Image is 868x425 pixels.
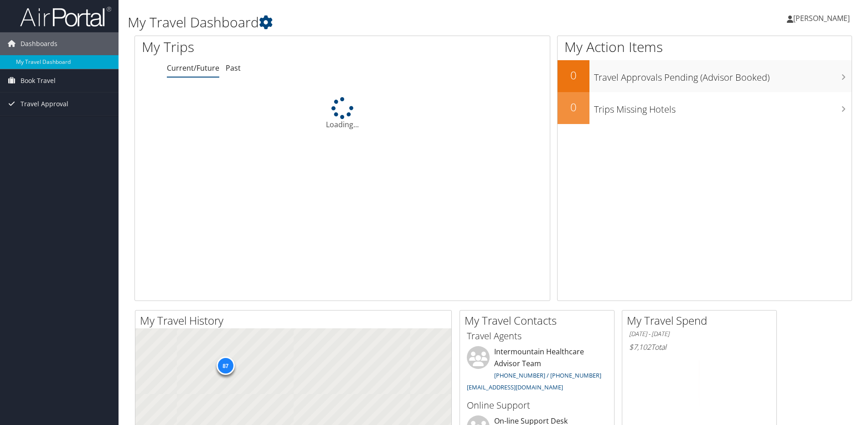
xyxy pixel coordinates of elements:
a: Current/Future [167,63,219,73]
a: 0Trips Missing Hotels [558,92,852,124]
h3: Online Support [467,399,607,412]
h2: My Travel History [140,313,451,328]
a: [PERSON_NAME] [787,5,859,32]
span: Travel Approval [21,93,68,115]
h1: My Action Items [558,37,852,57]
h3: Travel Agents [467,330,607,342]
h1: My Travel Dashboard [128,13,615,32]
h1: My Trips [142,37,370,57]
a: 0Travel Approvals Pending (Advisor Booked) [558,60,852,92]
a: [PHONE_NUMBER] / [PHONE_NUMBER] [494,371,601,379]
span: [PERSON_NAME] [793,13,850,23]
div: 87 [216,357,234,375]
h2: 0 [558,67,589,83]
span: Book Travel [21,69,56,92]
div: Loading... [135,97,550,130]
h6: Total [629,342,770,352]
h6: [DATE] - [DATE] [629,330,770,338]
span: Dashboards [21,32,57,55]
h3: Trips Missing Hotels [594,98,852,116]
h3: Travel Approvals Pending (Advisor Booked) [594,67,852,84]
a: Past [226,63,241,73]
span: $7,102 [629,342,651,352]
h2: My Travel Contacts [465,313,614,328]
img: airportal-logo.png [20,6,111,27]
h2: My Travel Spend [627,313,776,328]
li: Intermountain Healthcare Advisor Team [462,346,612,395]
h2: 0 [558,99,589,115]
a: [EMAIL_ADDRESS][DOMAIN_NAME] [467,383,563,391]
